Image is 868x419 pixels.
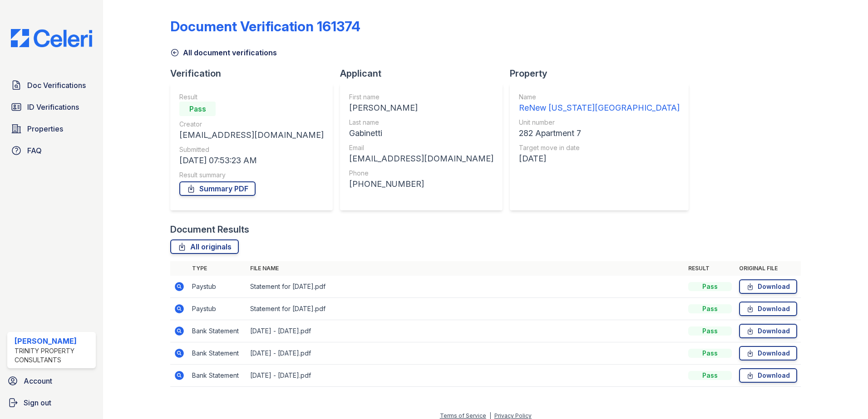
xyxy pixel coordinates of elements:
div: Phone [349,169,493,178]
a: Download [739,346,797,361]
div: First name [349,93,493,102]
div: Pass [179,102,216,116]
div: Result [179,93,324,102]
span: ID Verifications [27,102,79,112]
div: Pass [688,349,732,358]
th: Original file [735,261,801,276]
div: Unit number [519,118,680,127]
div: Pass [688,371,732,380]
td: Bank Statement [188,365,247,387]
div: [DATE] 07:53:23 AM [179,154,324,167]
a: Name ReNew [US_STATE][GEOGRAPHIC_DATA] [519,93,680,114]
div: Pass [688,304,732,313]
div: Email [349,143,493,152]
a: All document verifications [170,47,277,58]
div: Pass [688,326,732,336]
div: [DATE] [519,152,680,165]
div: Document Results [170,223,249,236]
a: Doc Verifications [7,76,96,94]
div: [EMAIL_ADDRESS][DOMAIN_NAME] [349,152,493,165]
div: [PHONE_NUMBER] [349,178,493,190]
a: Download [739,279,797,294]
td: Statement for [DATE].pdf [247,298,685,320]
td: [DATE] - [DATE].pdf [247,342,685,365]
a: Summary PDF [179,181,256,196]
div: 282 Apartment 7 [519,127,680,140]
td: [DATE] - [DATE].pdf [247,320,685,342]
div: Property [510,67,696,80]
span: Properties [27,123,63,134]
th: Result [685,261,735,276]
a: Properties [7,120,96,138]
a: ID Verifications [7,98,96,116]
th: Type [188,261,247,276]
a: FAQ [7,141,96,160]
span: Doc Verifications [27,80,86,91]
div: ReNew [US_STATE][GEOGRAPHIC_DATA] [519,102,680,114]
div: Target move in date [519,143,680,152]
a: Download [739,324,797,338]
span: Sign out [24,397,51,408]
a: Terms of Service [440,412,486,419]
td: Paystub [188,298,247,320]
a: Download [739,302,797,316]
div: | [489,412,491,419]
div: Creator [179,120,324,129]
div: Applicant [340,67,510,80]
div: Gabinetti [349,127,493,140]
a: Account [4,372,99,390]
a: All originals [170,239,239,254]
td: Bank Statement [188,320,247,342]
th: File name [247,261,685,276]
div: Submitted [179,145,324,154]
td: Statement for [DATE].pdf [247,276,685,298]
td: [DATE] - [DATE].pdf [247,365,685,387]
td: Bank Statement [188,342,247,365]
img: CE_Logo_Blue-a8612792a0a2168367f1c8372b55b34899dd931a85d93a1a3d3e32e68fde9ad4.png [4,29,99,47]
a: Sign out [4,394,99,412]
a: Download [739,368,797,383]
a: Privacy Policy [494,412,532,419]
div: Trinity Property Consultants [15,346,92,365]
div: Name [519,93,680,102]
td: Paystub [188,276,247,298]
span: FAQ [27,145,42,156]
div: Last name [349,118,493,127]
div: [EMAIL_ADDRESS][DOMAIN_NAME] [179,129,324,141]
div: [PERSON_NAME] [15,336,92,346]
div: [PERSON_NAME] [349,102,493,114]
div: Pass [688,282,732,291]
div: Document Verification 161374 [170,18,360,34]
div: Result summary [179,171,324,180]
div: Verification [170,67,340,80]
span: Account [24,375,52,386]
